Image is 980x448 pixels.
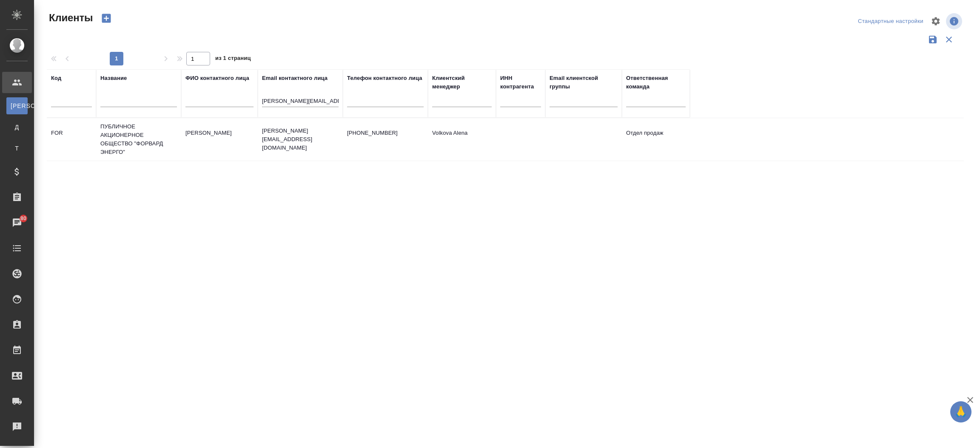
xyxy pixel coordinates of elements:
span: 80 [15,214,31,223]
a: 80 [2,212,32,233]
span: Посмотреть информацию [946,13,964,29]
span: Настроить таблицу [926,11,946,31]
button: 🙏 [950,401,971,422]
a: Д [6,119,28,136]
div: Телефон контактного лица [347,74,422,82]
div: Email контактного лица [262,74,328,82]
span: Клиенты [47,11,93,25]
p: [PHONE_NUMBER] [347,129,424,137]
span: из 1 страниц [215,53,251,65]
div: Клиентский менеджер [432,74,492,91]
td: Отдел продаж [622,125,690,154]
a: Т [6,140,28,157]
div: split button [856,15,926,28]
div: Email клиентской группы [550,74,618,91]
td: [PERSON_NAME] [181,125,258,154]
div: Код [51,74,61,82]
td: Volkova Alena [428,125,496,154]
button: Создать [96,11,117,26]
span: Т [11,144,23,153]
td: FOR [47,125,96,154]
div: ФИО контактного лица [185,74,249,82]
button: Сбросить фильтры [941,31,957,48]
span: [PERSON_NAME] [11,102,23,110]
div: Название [100,74,127,82]
a: [PERSON_NAME] [6,97,28,114]
span: 🙏 [954,403,968,421]
div: Ответственная команда [626,74,686,91]
button: Сохранить фильтры [925,31,941,48]
div: ИНН контрагента [500,74,541,91]
p: [PERSON_NAME][EMAIL_ADDRESS][DOMAIN_NAME] [262,127,339,152]
span: Д [11,123,23,131]
td: ПУБЛИЧНОЕ АКЦИОНЕРНОЕ ОБЩЕСТВО "ФОРВАРД ЭНЕРГО" [96,118,181,161]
